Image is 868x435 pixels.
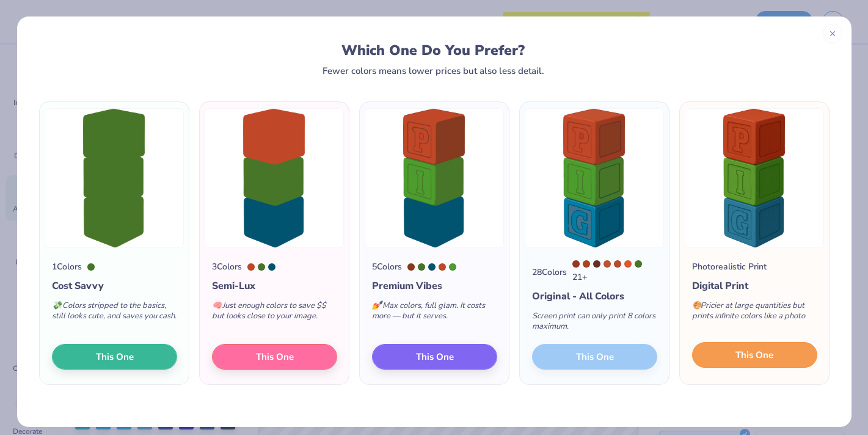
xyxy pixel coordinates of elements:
div: 7598 C [614,260,621,268]
div: 7708 C [268,263,275,271]
div: Which One Do You Prefer? [50,42,817,59]
div: 3 Colors [212,260,242,273]
div: Digital Print [692,279,817,293]
div: Screen print can only print 8 colors maximum. [532,304,657,344]
div: 1685 C [407,263,415,271]
div: 364 C [635,260,642,268]
img: 28 color option [525,108,664,248]
button: This One [372,344,497,370]
div: 362 C [449,263,456,271]
div: 28 Colors [532,266,567,279]
div: 7708 C [428,263,436,271]
span: 🧠 [212,300,222,311]
div: Just enough colors to save $$ but looks close to your image. [212,293,337,334]
button: This One [212,344,337,370]
div: Colors stripped to the basics, still looks cute, and saves you cash. [52,293,177,334]
div: 7598 C [247,263,255,271]
div: 1675 C [583,260,590,268]
img: 3 color option [205,108,344,248]
div: 7579 C [624,260,632,268]
span: 💅 [372,300,382,311]
div: Original - All Colors [532,289,657,304]
div: 5 Colors [372,260,402,273]
span: 💸 [52,300,62,311]
img: 5 color option [365,108,504,248]
div: 364 C [418,263,425,271]
div: 483 C [593,260,600,268]
div: 21 + [572,260,657,283]
div: Max colors, full glam. It costs more — but it serves. [372,293,497,334]
div: Premium Vibes [372,279,497,293]
div: 7598 C [439,263,446,271]
div: Semi-Lux [212,279,337,293]
span: This One [95,350,133,364]
div: Fewer colors means lower prices but also less detail. [323,66,544,76]
img: 1 color option [45,108,184,248]
div: 364 C [258,263,265,271]
div: 364 C [87,263,95,271]
button: This One [52,344,177,370]
span: 🎨 [692,300,702,311]
span: This One [255,350,293,364]
div: Cost Savvy [52,279,177,293]
div: 7580 C [604,260,611,268]
div: Photorealistic Print [692,260,767,273]
img: Photorealistic preview [685,108,824,248]
div: 1 Colors [52,260,82,273]
div: 174 C [572,260,580,268]
div: Pricier at large quantities but prints infinite colors like a photo [692,293,817,334]
span: This One [415,350,453,364]
button: This One [692,342,817,368]
span: This One [735,348,773,362]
